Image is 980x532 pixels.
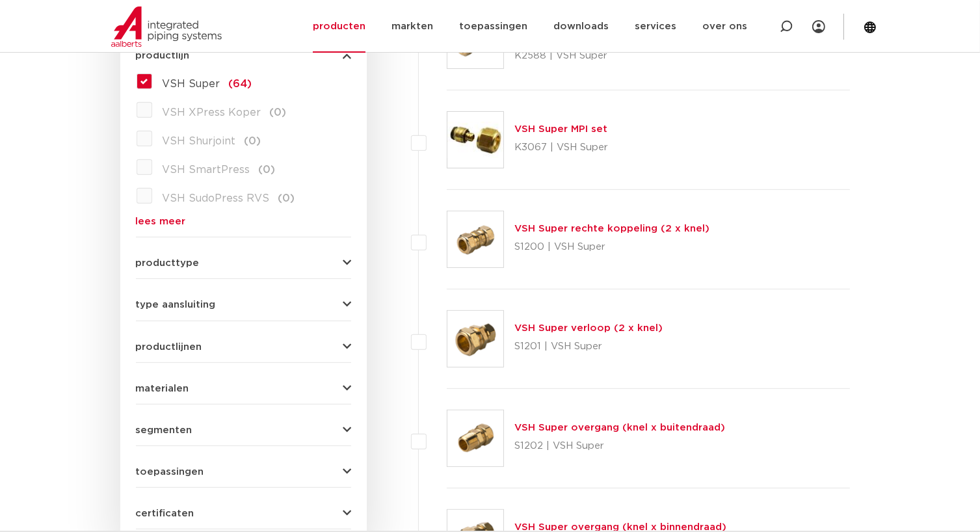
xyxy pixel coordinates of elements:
[163,107,261,118] span: VSH XPress Koper
[136,258,351,268] button: producttype
[163,165,250,175] span: VSH SmartPress
[136,384,351,393] button: materialen
[514,46,851,66] p: K2588 | VSH Super
[514,336,663,357] p: S1201 | VSH Super
[229,79,252,89] span: (64)
[136,300,351,310] button: type aansluiting
[278,193,295,204] span: (0)
[136,509,194,518] span: certificaten
[136,509,351,518] button: certificaten
[514,522,726,532] a: VSH Super overgang (knel x binnendraad)
[447,410,503,466] img: Thumbnail for VSH Super overgang (knel x buitendraad)
[163,193,270,204] span: VSH SudoPress RVS
[136,425,351,435] button: segmenten
[136,300,216,310] span: type aansluiting
[447,112,503,168] img: Thumbnail for VSH Super MPI set
[447,311,503,367] img: Thumbnail for VSH Super verloop (2 x knel)
[163,136,236,146] span: VSH Shurjoint
[270,107,287,118] span: (0)
[514,137,608,158] p: K3067 | VSH Super
[514,323,663,333] a: VSH Super verloop (2 x knel)
[136,258,200,268] span: producttype
[514,423,725,432] a: VSH Super overgang (knel x buitendraad)
[163,79,220,89] span: VSH Super
[136,425,192,435] span: segmenten
[514,124,607,134] a: VSH Super MPI set
[136,217,351,226] a: lees meer
[136,342,202,352] span: productlijnen
[245,136,261,146] span: (0)
[136,51,190,60] span: productlijn
[514,237,709,258] p: S1200 | VSH Super
[259,165,276,175] span: (0)
[447,211,503,267] img: Thumbnail for VSH Super rechte koppeling (2 x knel)
[136,467,204,477] span: toepassingen
[136,467,351,477] button: toepassingen
[136,342,351,352] button: productlijnen
[514,224,709,233] a: VSH Super rechte koppeling (2 x knel)
[136,51,351,60] button: productlijn
[136,384,189,393] span: materialen
[514,436,725,457] p: S1202 | VSH Super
